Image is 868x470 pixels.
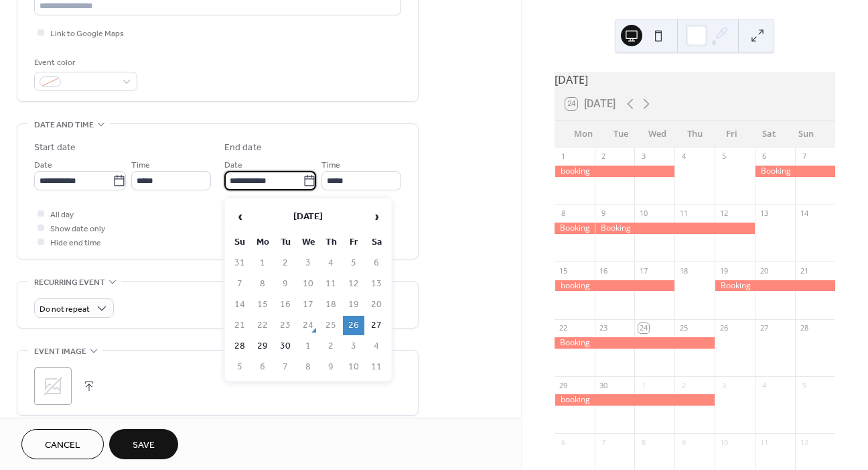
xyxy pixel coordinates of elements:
[229,233,250,252] th: Su
[50,27,124,41] span: Link to Google Maps
[719,209,729,219] div: 12
[252,295,273,314] td: 15
[755,166,835,177] div: Booking
[599,380,609,390] div: 30
[759,380,769,390] div: 4
[275,295,296,314] td: 16
[343,337,364,356] td: 3
[555,223,595,234] div: Booking
[297,295,319,314] td: 17
[799,323,809,333] div: 28
[109,429,178,459] button: Save
[638,152,648,162] div: 3
[366,253,387,273] td: 6
[297,253,319,273] td: 3
[297,233,319,252] th: We
[34,158,52,172] span: Date
[252,253,273,273] td: 1
[788,121,824,148] div: Sun
[320,253,342,273] td: 4
[599,437,609,447] div: 7
[719,266,729,276] div: 19
[565,121,602,148] div: Mon
[595,223,755,234] div: Booking
[750,121,787,148] div: Sat
[713,121,750,148] div: Fri
[678,323,689,333] div: 25
[719,152,729,162] div: 5
[252,357,273,377] td: 6
[759,437,769,447] div: 11
[229,357,250,377] td: 5
[759,209,769,219] div: 13
[50,208,74,222] span: All day
[45,438,80,453] span: Cancel
[676,121,713,148] div: Thu
[297,337,319,356] td: 1
[559,380,569,390] div: 29
[799,380,809,390] div: 5
[555,280,675,292] div: booking
[599,152,609,162] div: 2
[559,323,569,333] div: 22
[799,209,809,219] div: 14
[252,233,273,252] th: Mo
[366,337,387,356] td: 4
[678,380,689,390] div: 2
[297,316,319,335] td: 24
[21,429,104,459] button: Cancel
[719,380,729,390] div: 3
[602,121,639,148] div: Tue
[320,316,342,335] td: 25
[229,316,250,335] td: 21
[275,233,296,252] th: Tu
[719,437,729,447] div: 10
[297,357,319,377] td: 8
[366,203,386,230] span: ›
[638,209,648,219] div: 10
[50,222,105,236] span: Show date only
[275,357,296,377] td: 7
[34,345,86,359] span: Event image
[599,323,609,333] div: 23
[34,141,76,155] div: Start date
[559,266,569,276] div: 15
[638,380,648,390] div: 1
[559,152,569,162] div: 1
[275,274,296,294] td: 9
[343,316,364,335] td: 26
[638,437,648,447] div: 8
[366,316,387,335] td: 27
[799,152,809,162] div: 7
[252,316,273,335] td: 22
[320,274,342,294] td: 11
[321,158,340,172] span: Time
[34,56,135,70] div: Event color
[555,394,715,406] div: booking
[297,274,319,294] td: 10
[343,357,364,377] td: 10
[275,316,296,335] td: 23
[320,233,342,252] th: Th
[678,437,689,447] div: 9
[555,337,715,349] div: Booking
[252,274,273,294] td: 8
[229,274,250,294] td: 7
[224,158,242,172] span: Date
[40,302,90,317] span: Do not repeat
[320,295,342,314] td: 18
[229,337,250,356] td: 28
[343,274,364,294] td: 12
[50,236,101,250] span: Hide end time
[559,209,569,219] div: 8
[224,141,262,155] div: End date
[559,437,569,447] div: 6
[799,437,809,447] div: 12
[252,337,273,356] td: 29
[320,357,342,377] td: 9
[638,323,648,333] div: 24
[638,266,648,276] div: 17
[366,357,387,377] td: 11
[678,266,689,276] div: 18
